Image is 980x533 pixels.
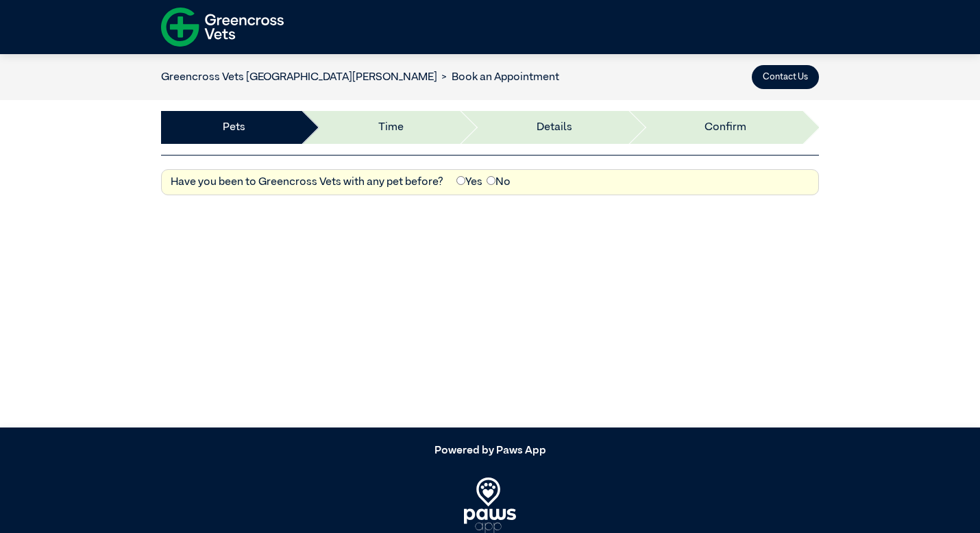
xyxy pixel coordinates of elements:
a: Pets [223,119,245,136]
input: No [487,176,495,185]
a: Greencross Vets [GEOGRAPHIC_DATA][PERSON_NAME] [161,72,437,83]
label: Yes [456,174,482,190]
li: Book an Appointment [437,69,559,86]
label: No [487,174,511,190]
nav: breadcrumb [161,69,559,86]
label: Have you been to Greencross Vets with any pet before? [171,174,443,190]
img: f-logo [161,3,284,51]
input: Yes [456,176,465,185]
h5: Powered by Paws App [161,445,819,458]
img: PawsApp [464,478,517,532]
button: Contact Us [752,65,819,89]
